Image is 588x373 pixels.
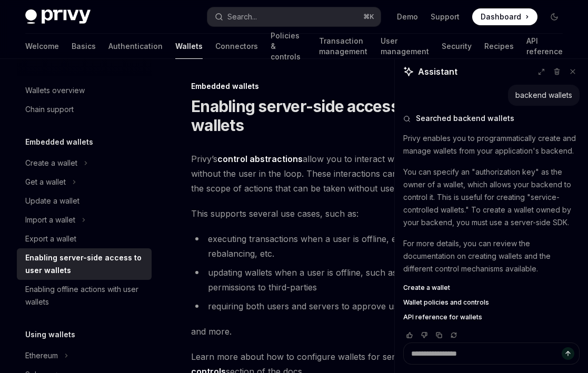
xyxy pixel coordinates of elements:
a: Enabling offline actions with user wallets [17,280,152,311]
a: Support [431,12,460,22]
a: Update a wallet [17,191,152,210]
span: ⌘ K [363,13,374,21]
a: User management [381,34,429,59]
p: Privy enables you to programmatically create and manage wallets from your application's backend. [403,132,580,157]
div: Update a wallet [25,195,79,207]
span: and more. [191,324,569,339]
button: Toggle dark mode [546,8,563,25]
div: Wallets overview [25,84,85,97]
span: Assistant [418,65,457,78]
button: Search...⌘K [207,7,381,26]
div: Enabling offline actions with user wallets [25,283,145,308]
span: API reference for wallets [403,313,482,321]
li: updating wallets when a user is offline, such as updating policies or assigning specific permissi... [191,265,569,295]
a: Security [442,34,472,59]
a: Recipes [484,34,514,59]
a: Create a wallet [403,284,580,292]
div: Chain support [25,103,74,116]
span: Dashboard [481,12,521,22]
a: Policies & controls [271,34,306,59]
span: Privy’s allow you to interact with wallets from your app’s server, even without the user in the l... [191,152,569,196]
a: Wallet policies and controls [403,298,580,307]
span: Create a wallet [403,284,450,292]
a: Welcome [25,34,59,59]
p: You can specify an "authorization key" as the owner of a wallet, which allows your backend to con... [403,166,580,229]
p: For more details, you can review the documentation on creating wallets and the different control ... [403,237,580,275]
a: Wallets [175,34,203,59]
img: dark logo [25,9,91,24]
a: Transaction management [319,34,368,59]
a: Authentication [108,34,163,59]
div: Create a wallet [25,157,77,169]
div: Import a wallet [25,214,75,226]
a: Chain support [17,100,152,119]
a: Dashboard [472,8,537,25]
a: Enabling server-side access to user wallets [17,248,152,280]
span: This supports several use cases, such as: [191,206,569,221]
a: Basics [72,34,96,59]
div: Export a wallet [25,233,76,245]
a: API reference for wallets [403,313,580,321]
span: Wallet policies and controls [403,298,489,307]
li: requiring both users and servers to approve user transactions [191,299,569,314]
li: executing transactions when a user is offline, e.g for limit orders, agentic trading, portfolio r... [191,231,569,261]
a: Connectors [215,34,258,59]
h5: Using wallets [25,328,75,341]
a: control abstractions [217,154,303,165]
a: Export a wallet [17,229,152,248]
div: Ethereum [25,349,58,362]
div: Embedded wallets [191,81,569,92]
h5: Embedded wallets [25,136,93,148]
a: API reference [526,34,563,59]
div: Enabling server-side access to user wallets [25,251,145,277]
div: Get a wallet [25,176,66,188]
div: backend wallets [515,90,572,100]
a: Wallets overview [17,81,152,100]
div: Search... [227,11,257,23]
a: Demo [397,12,418,22]
h1: Enabling server-side access to user wallets [191,97,457,135]
button: Searched backend wallets [403,113,580,124]
span: Searched backend wallets [416,113,514,124]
